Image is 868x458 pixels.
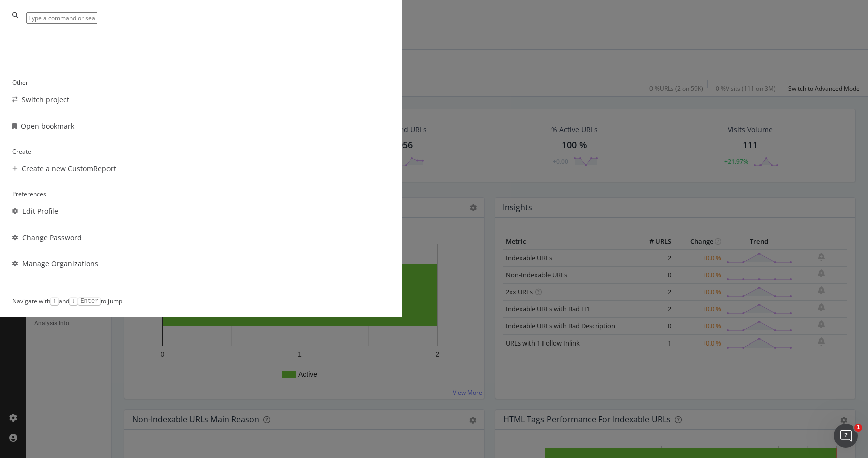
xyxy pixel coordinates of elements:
input: Type a command or search… [26,12,97,24]
div: Create a new CustomReport [22,164,116,174]
div: to jump [78,297,122,305]
kbd: ↑ [50,297,59,305]
div: Change Password [22,233,82,243]
kbd: Enter [78,297,101,305]
div: Preferences [12,190,390,198]
span: 1 [854,424,862,432]
div: Navigate with and [12,297,78,305]
div: Edit Profile [22,206,58,216]
div: Other [12,78,390,87]
iframe: Intercom live chat [834,424,858,448]
kbd: ↓ [69,297,78,305]
div: Manage Organizations [22,259,98,269]
div: Switch project [22,95,69,105]
div: Open bookmark [21,121,74,131]
div: Create [12,147,390,156]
